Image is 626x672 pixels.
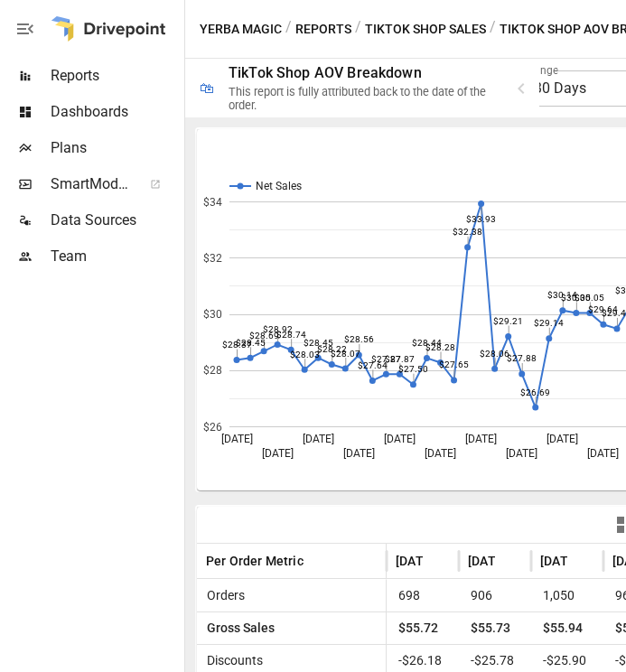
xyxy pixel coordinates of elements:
[200,612,275,644] span: Gross Sales
[396,612,450,644] span: $55.72
[276,330,306,340] text: $28.74
[365,18,486,41] button: TikTok Shop Sales
[425,548,450,574] button: Sort
[497,548,522,574] button: Sort
[256,180,302,192] text: Net Sales
[51,246,181,267] span: Team
[468,612,522,644] span: $55.73
[425,447,456,460] text: [DATE]
[396,580,450,611] span: 698
[51,65,181,87] span: Reports
[385,354,415,364] text: $27.87
[540,580,594,611] span: 1,050
[229,64,422,81] div: TikTok Shop AOV Breakdown
[249,331,279,341] text: $28.69
[129,171,142,193] span: ™
[51,137,181,159] span: Plans
[396,552,434,570] span: [DATE]
[468,580,522,611] span: 906
[203,252,222,265] text: $32
[203,421,222,434] text: $26
[303,433,334,445] text: [DATE]
[490,18,496,41] div: /
[200,18,282,41] button: Yerba Magic
[51,173,130,195] span: SmartModel
[468,552,507,570] span: [DATE]
[203,196,222,209] text: $34
[51,101,181,123] span: Dashboards
[285,18,292,41] div: /
[502,62,558,78] label: Date Range
[290,350,320,359] text: $28.03
[200,580,245,611] span: Orders
[398,364,428,374] text: $27.50
[371,354,401,364] text: $27.87
[569,548,594,574] button: Sort
[575,293,604,303] text: $30.05
[384,433,416,445] text: [DATE]
[439,359,469,369] text: $27.65
[203,308,222,321] text: $30
[465,433,497,445] text: [DATE]
[51,210,181,231] span: Data Sources
[540,552,579,570] span: [DATE]
[506,447,537,460] text: [DATE]
[534,318,564,328] text: $29.14
[587,447,619,460] text: [DATE]
[540,612,594,644] span: $55.94
[480,349,509,359] text: $28.06
[222,340,252,350] text: $28.37
[358,360,388,370] text: $27.64
[453,227,482,237] text: $32.38
[304,338,333,348] text: $28.45
[355,18,361,41] div: /
[343,447,375,460] text: [DATE]
[547,433,578,445] text: [DATE]
[221,433,253,445] text: [DATE]
[206,552,304,570] span: Per Order Metric
[262,447,294,460] text: [DATE]
[295,18,351,41] button: Reports
[588,304,618,314] text: $29.64
[502,79,586,97] span: Last 30 Days
[263,324,293,334] text: $28.92
[331,349,360,359] text: $28.07
[412,338,442,348] text: $28.44
[425,342,455,352] text: $28.28
[493,316,523,326] text: $29.21
[547,290,577,300] text: $30.14
[305,548,331,574] button: Sort
[561,293,591,303] text: $30.05
[317,344,347,354] text: $28.22
[466,214,496,224] text: $33.93
[344,334,374,344] text: $28.56
[229,85,489,112] div: This report is fully attributed back to the date of the order.
[236,338,266,348] text: $28.45
[200,79,214,97] div: 🛍
[203,364,222,377] text: $28
[520,387,550,397] text: $26.69
[507,353,537,363] text: $27.88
